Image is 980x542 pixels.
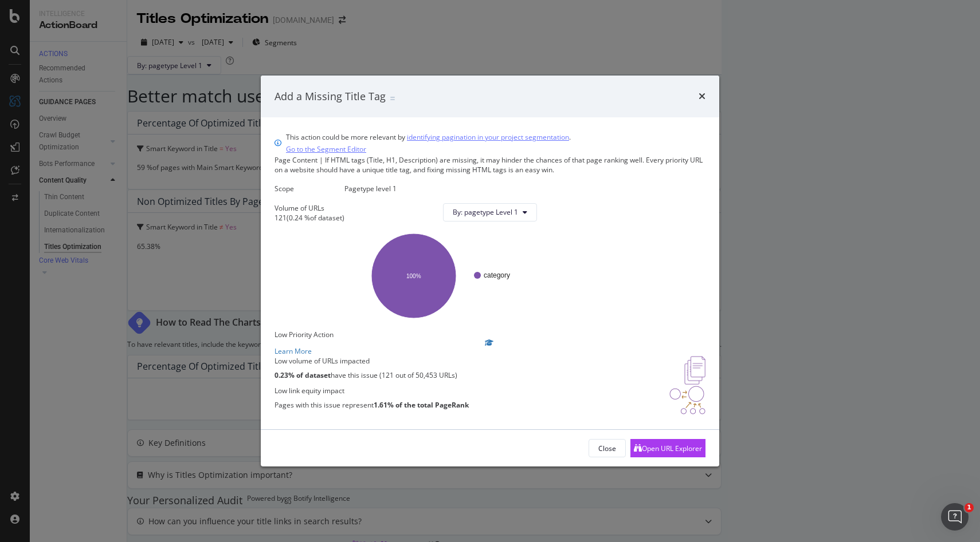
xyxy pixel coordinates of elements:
[275,213,287,223] div: 121
[390,97,395,100] img: Equal
[60,68,88,75] div: Domaine
[319,155,323,165] span: |
[32,18,56,27] div: v 4.0.25
[275,356,457,366] div: Low volume of URLs impacted
[275,370,457,380] p: have this issue (121 out of 50,453 URLs)
[406,272,421,279] text: 100%
[275,386,469,395] div: Low link equity impact
[589,439,626,457] button: Close
[261,76,719,467] div: modal
[275,339,705,356] a: Learn More
[275,155,317,165] span: Page Content
[275,400,469,410] p: Pages with this issue represent
[344,184,546,194] div: Pagetype level 1
[443,203,537,221] button: By: pagetype Level 1
[275,203,344,213] div: Volume of URLs
[48,66,57,76] img: tab_domain_overview_orange.svg
[275,370,331,380] strong: 0.23% of dataset
[484,271,510,279] text: category
[374,400,469,410] strong: 1.61% of the total PageRank
[275,89,386,103] span: Add a Missing Title Tag
[669,386,705,414] img: DDxVyA23.png
[275,346,705,356] div: Learn More
[630,439,705,457] button: Open URL Explorer
[286,131,571,155] div: This action could be more relevant by .
[275,330,334,339] span: Low Priority Action
[286,143,366,155] a: Go to the Segment Editor
[30,30,130,39] div: Domaine: [DOMAIN_NAME]
[965,503,974,512] span: 1
[275,155,705,175] div: If HTML tags (Title, H1, Description) are missing, it may hinder the chances of that page ranking...
[642,444,702,453] div: Open URL Explorer
[598,444,616,453] div: Close
[287,213,344,223] div: ( 0.24 % of dataset )
[684,356,705,385] img: e5DMFwAAAABJRU5ErkJggg==
[354,231,537,321] svg: A chart.
[699,89,705,104] div: times
[144,68,173,75] div: Mots-clés
[18,30,28,39] img: website_grey.svg
[275,131,705,155] div: info banner
[275,184,344,194] div: Scope
[18,18,28,27] img: logo_orange.svg
[453,207,518,217] span: By: pagetype Level 1
[132,66,141,76] img: tab_keywords_by_traffic_grey.svg
[407,131,569,143] a: identifying pagination in your project segmentation
[941,503,969,531] iframe: Intercom live chat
